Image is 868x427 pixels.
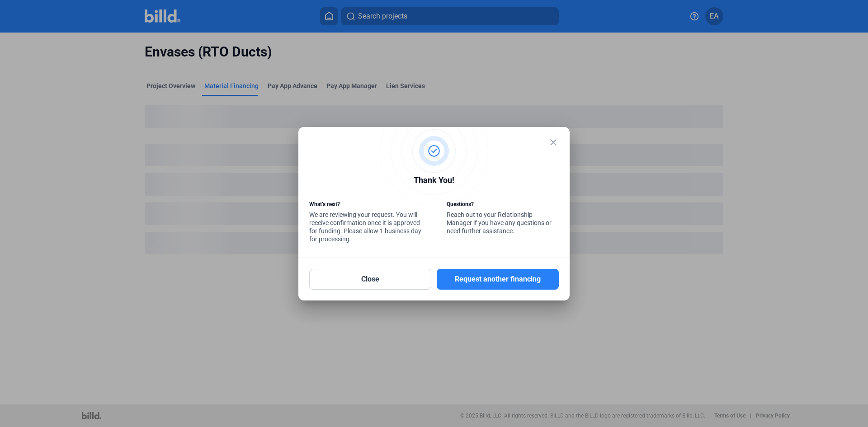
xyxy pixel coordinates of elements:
[437,269,559,290] button: Request another financing
[309,174,559,189] div: Thank You!
[548,137,559,148] mat-icon: close
[447,200,559,237] div: Reach out to your Relationship Manager if you have any questions or need further assistance.
[447,200,559,211] div: Questions?
[309,200,421,245] div: We are reviewing your request. You will receive confirmation once it is approved for funding. Ple...
[309,200,421,211] div: What’s next?
[309,269,431,290] button: Close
